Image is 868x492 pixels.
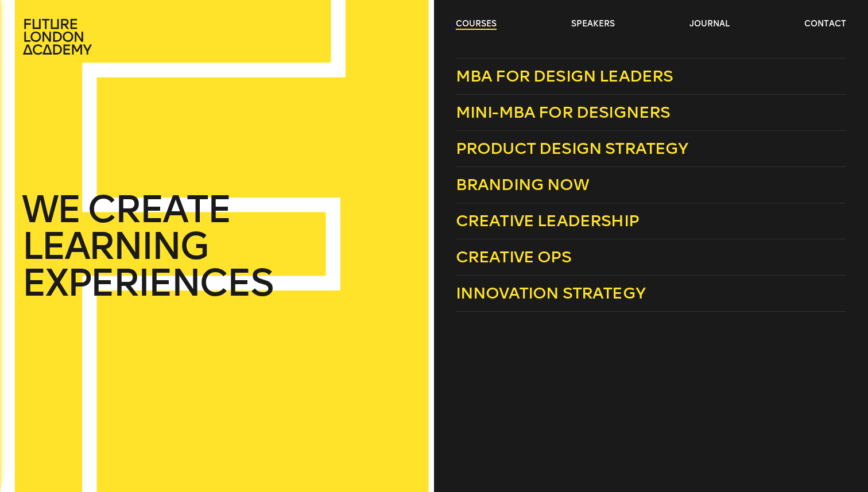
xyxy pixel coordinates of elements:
a: Creative Ops [456,239,846,276]
span: Creative Leadership [456,211,639,230]
span: Mini-MBA for Designers [456,103,671,122]
a: Creative Leadership [456,203,846,239]
a: Branding Now [456,167,846,203]
a: Mini-MBA for Designers [456,95,846,131]
span: Branding Now [456,175,589,194]
span: Product Design Strategy [456,139,688,158]
a: MBA for Design Leaders [456,58,846,95]
span: MBA for Design Leaders [456,67,673,86]
a: Product Design Strategy [456,131,846,167]
a: Innovation Strategy [456,276,846,312]
span: Innovation Strategy [456,284,645,303]
a: contact [804,18,846,30]
span: Creative Ops [456,247,571,266]
a: courses [456,18,497,30]
a: journal [689,18,730,30]
a: speakers [571,18,615,30]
